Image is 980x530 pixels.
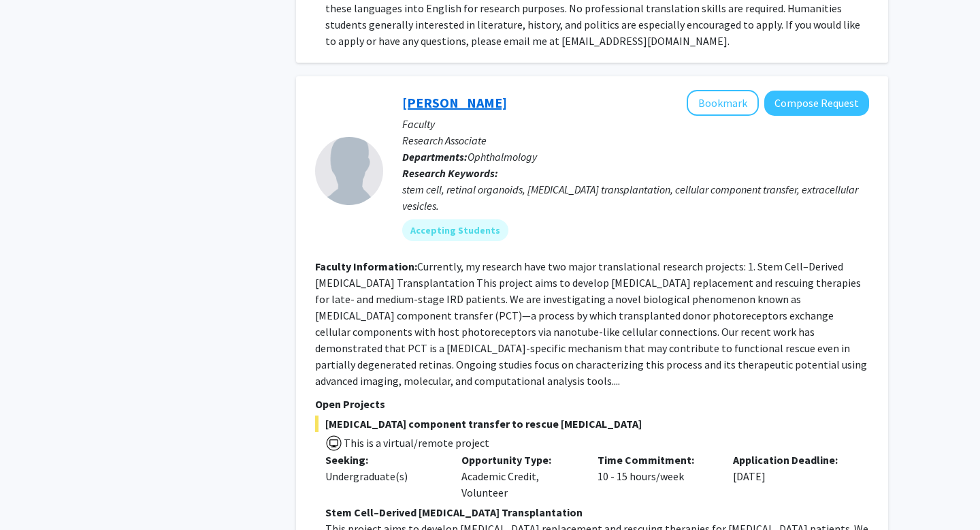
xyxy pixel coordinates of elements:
span: Ophthalmology [468,150,537,163]
span: This is a virtual/remote project [342,436,489,450]
button: Compose Request to Ying Liu [764,91,869,116]
mat-chip: Accepting Students [402,219,508,241]
p: Application Deadline: [733,452,849,468]
button: Add Ying Liu to Bookmarks [687,90,759,116]
div: stem cell, retinal organoids, [MEDICAL_DATA] transplantation, cellular component transfer, extrac... [402,181,869,214]
strong: Stem Cell–Derived [MEDICAL_DATA] Transplantation [325,505,583,519]
b: Departments: [402,150,468,163]
div: Academic Credit, Volunteer [451,452,587,501]
p: Open Projects [315,396,869,412]
span: [MEDICAL_DATA] component transfer to rescue [MEDICAL_DATA] [315,416,869,432]
p: Faculty [402,116,869,132]
p: Opportunity Type: [461,452,577,468]
div: 10 - 15 hours/week [587,452,723,501]
b: Research Keywords: [402,166,498,180]
p: Research Associate [402,132,869,149]
div: Undergraduate(s) [325,468,441,484]
p: Seeking: [325,452,441,468]
p: Time Commitment: [598,452,713,468]
b: Faculty Information: [315,260,417,273]
iframe: Chat [10,469,58,520]
fg-read-more: Currently, my research have two major translational research projects: 1. Stem Cell–Derived [MEDI... [315,260,867,388]
div: [DATE] [723,452,859,501]
a: [PERSON_NAME] [402,94,507,111]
